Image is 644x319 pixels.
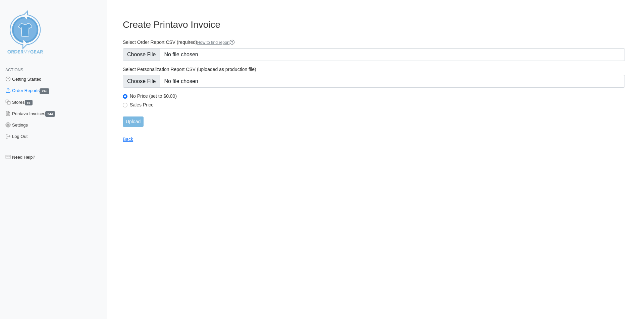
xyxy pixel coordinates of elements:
label: No Price (set to $0.00) [130,93,625,99]
span: 244 [45,111,55,117]
label: Sales Price [130,102,625,108]
span: 66 [25,100,33,105]
h3: Create Printavo Invoice [123,19,625,30]
span: Actions [5,68,23,72]
a: Back [123,137,133,142]
label: Select Personalization Report CSV (uploaded as production file) [123,66,625,72]
a: How to find report [197,40,235,45]
label: Select Order Report CSV (required) [123,39,625,46]
input: Upload [123,116,144,127]
span: 245 [40,88,49,94]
